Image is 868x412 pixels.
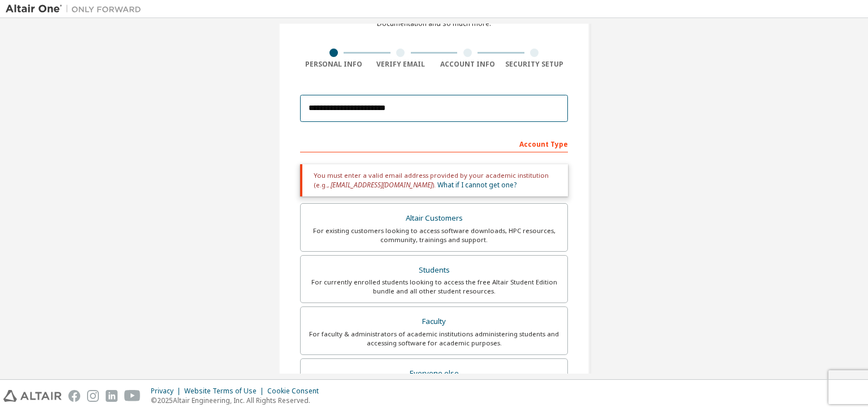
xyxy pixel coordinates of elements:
div: Altair Customers [307,211,561,226]
div: Security Setup [501,60,568,69]
div: Verify Email [367,60,435,69]
div: Account Info [434,60,501,69]
span: [EMAIL_ADDRESS][DOMAIN_NAME] [331,180,432,190]
img: Altair One [6,3,147,15]
img: linkedin.svg [106,390,118,402]
div: You must enter a valid email address provided by your academic institution (e.g., ). [300,164,568,196]
div: Cookie Consent [267,387,325,396]
div: For faculty & administrators of academic institutions administering students and accessing softwa... [307,330,561,348]
div: Privacy [151,387,184,396]
div: Personal Info [300,60,367,69]
div: Students [307,262,561,278]
div: Account Type [300,134,568,152]
img: altair_logo.svg [3,390,62,402]
div: For currently enrolled students looking to access the free Altair Student Edition bundle and all ... [307,278,561,296]
div: For existing customers looking to access software downloads, HPC resources, community, trainings ... [307,226,561,244]
img: facebook.svg [68,390,80,402]
a: What if I cannot get one? [437,180,517,190]
p: © 2025 Altair Engineering, Inc. All Rights Reserved. [151,396,325,405]
div: Faculty [307,314,561,330]
img: instagram.svg [87,390,99,402]
div: Website Terms of Use [184,387,267,396]
div: Everyone else [307,366,561,382]
img: youtube.svg [124,390,141,402]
